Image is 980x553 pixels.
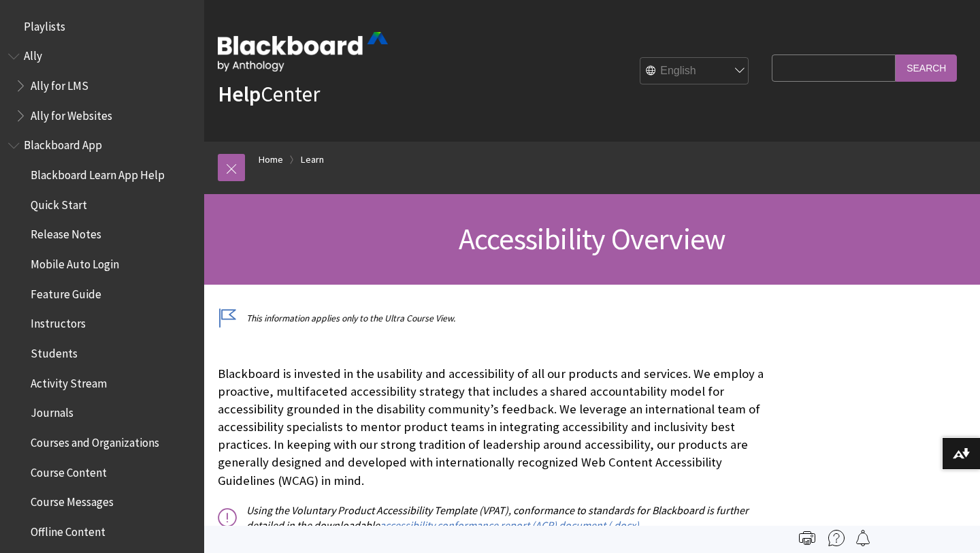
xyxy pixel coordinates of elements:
[459,220,725,257] span: Accessibility Overview
[31,372,107,390] span: Activity Stream
[24,134,102,153] span: Blackboard App
[31,461,107,479] span: Course Content
[8,15,196,38] nav: Book outline for Playlists
[31,193,87,212] span: Quick Start
[855,530,871,546] img: Follow this page
[31,74,88,93] span: Ally for LMS
[31,491,114,509] span: Course Messages
[31,313,86,331] span: Instructors
[31,402,73,420] span: Journals
[301,151,324,168] a: Learn
[218,80,261,108] strong: Help
[380,518,639,533] a: accessibility conformance report (ACR) document (.docx)
[218,503,765,533] p: Using the Voluntary Product Accessibility Template (VPAT), conformance to standards for Blackboar...
[31,253,119,271] span: Mobile Auto Login
[218,32,388,72] img: Blackboard by Anthology
[24,15,65,33] span: Playlists
[828,530,845,546] img: More help
[218,80,320,108] a: HelpCenter
[640,58,749,85] select: Site Language Selector
[31,431,159,449] span: Courses and Organizations
[8,45,196,127] nav: Book outline for Anthology Ally Help
[896,54,957,81] input: Search
[31,520,105,539] span: Offline Content
[799,530,815,546] img: Print
[259,151,283,168] a: Home
[218,312,765,325] p: This information applies only to the Ultra Course View.
[24,45,42,63] span: Ally
[31,163,165,182] span: Blackboard Learn App Help
[31,104,112,123] span: Ally for Websites
[31,283,101,301] span: Feature Guide
[218,365,765,490] p: Blackboard is invested in the usability and accessibility of all our products and services. We em...
[31,223,101,242] span: Release Notes
[31,342,78,360] span: Students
